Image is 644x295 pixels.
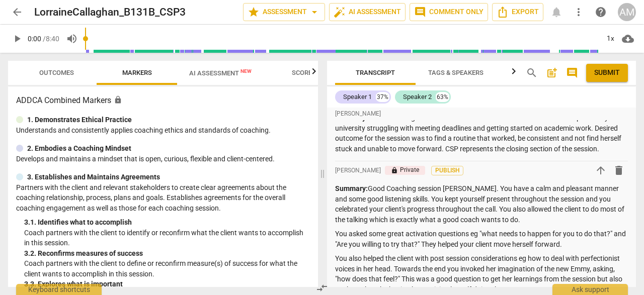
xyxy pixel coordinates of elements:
span: Scores [292,69,316,76]
span: Export [497,6,539,18]
button: Assessment [243,3,325,21]
span: [PERSON_NAME] [335,166,381,175]
span: post_add [546,67,558,79]
span: [PERSON_NAME] [335,110,381,118]
p: Coach partners with the client to define or reconfirm measure(s) of success for what the client w... [24,258,310,279]
span: Submit [594,68,620,78]
button: Move up [592,161,610,179]
p: 3. Establishes and Maintains Agreements [27,172,160,182]
span: help [595,6,607,18]
p: Good Coaching session [PERSON_NAME]. You have a calm and pleasant manner and some good listening ... [335,183,628,225]
p: Develops and maintains a mindset that is open, curious, flexible and client-centered. [16,154,310,164]
button: Search [524,65,540,81]
button: Comment only [410,3,488,21]
span: play_arrow [11,33,23,45]
div: 63% [436,92,449,102]
button: Volume [63,30,81,48]
p: 2. Embodies a Coaching Mindset [27,143,131,154]
span: Comment only [414,6,484,18]
span: New [240,68,252,74]
span: Assessment [248,6,320,18]
span: search [526,67,538,79]
div: Speaker 2 [403,92,432,102]
button: Export [492,3,543,21]
span: volume_up [66,33,78,45]
span: arrow_upward [595,164,607,176]
div: Keyboard shortcuts [16,284,102,295]
span: / 8:40 [43,35,59,43]
span: Publish [440,166,455,175]
div: 1x [601,31,620,47]
span: comment [566,67,578,79]
button: Please Do Not Submit until your Assessment is Complete [586,64,628,82]
span: Transcript [356,69,395,76]
div: 3. 3. Explores what is important [24,279,310,289]
span: star [248,6,260,18]
span: Assessment is enabled for this document. The competency model is locked and follows the assessmen... [114,95,122,104]
p: You also helped the client with post session considerations eg how to deal with perfectionist voi... [335,253,628,294]
div: Speaker 1 [343,92,372,102]
span: Tags & Speakers [428,69,484,76]
a: Help [592,3,610,21]
span: compare_arrows [316,282,328,294]
button: Play [8,30,26,48]
p: Initial coaching session with new client. Client had difficulties in her previous year at univers... [335,113,628,154]
button: AI Assessment [329,3,406,21]
strong: Summary: [335,184,368,192]
span: arrow_drop_down [308,6,320,18]
h3: ADDCA Combined Markers [16,94,310,107]
span: comment [414,6,426,18]
p: Private [385,166,425,175]
p: 1. Demonstrates Ethical Practice [27,115,132,125]
span: lock [391,167,398,174]
button: Publish [431,166,463,175]
span: AI Assessment [189,69,252,77]
h2: LorraineCallaghan_B131B_CSP3 [34,6,186,19]
span: delete [613,164,625,176]
span: more_vert [573,6,585,18]
span: Markers [122,69,152,76]
p: Coach partners with the client to identify or reconfirm what the client wants to accomplish in th... [24,228,310,248]
div: Ask support [552,284,628,295]
span: auto_fix_high [334,6,346,18]
span: 0:00 [28,35,41,43]
span: arrow_back [11,6,23,18]
p: Understands and consistently applies coaching ethics and standards of coaching. [16,125,310,136]
div: 3. 2. Reconfirms measures of success [24,248,310,259]
button: Show/Hide comments [564,65,580,81]
div: 37% [376,92,389,102]
button: Add summary [544,65,560,81]
span: Outcomes [39,69,74,76]
span: AI Assessment [334,6,401,18]
button: AM [618,3,636,21]
span: cloud_download [622,33,634,45]
p: Partners with the client and relevant stakeholders to create clear agreements about the coaching ... [16,182,310,214]
div: 3. 1. Identifies what to accomplish [24,217,310,228]
p: You asked some great activation questions eg "what needs to happen for you to do that?" and "Are ... [335,229,628,249]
